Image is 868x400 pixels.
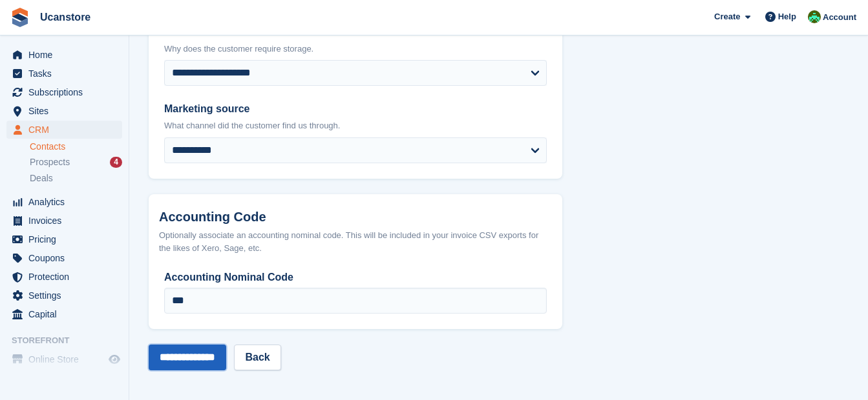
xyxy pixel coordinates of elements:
[28,286,106,305] span: Settings
[6,286,122,305] a: menu
[28,268,106,286] span: Protection
[28,305,106,323] span: Capital
[159,229,552,254] div: Optionally associate an accounting nominal code. This will be included in your invoice CSV export...
[30,172,122,185] a: Deals
[823,11,856,24] span: Account
[6,350,122,368] a: menu
[30,155,122,169] a: Prospects 4
[28,350,106,368] span: Online Store
[28,121,106,139] span: CRM
[164,119,547,132] p: What channel did the customer find us through.
[159,210,552,225] h2: Accounting Code
[6,83,122,101] a: menu
[6,249,122,267] a: menu
[234,345,281,370] a: Back
[6,46,122,64] a: menu
[6,230,122,248] a: menu
[28,65,106,83] span: Tasks
[28,193,106,211] span: Analytics
[6,268,122,286] a: menu
[164,43,547,55] p: Why does the customer require storage.
[6,193,122,211] a: menu
[12,334,129,347] span: Storefront
[6,102,122,120] a: menu
[28,102,106,120] span: Sites
[808,10,821,23] img: Leanne Tythcott
[28,212,106,230] span: Invoices
[30,141,122,153] a: Contacts
[164,270,547,285] label: Accounting Nominal Code
[107,352,122,367] a: Preview store
[28,230,106,248] span: Pricing
[110,157,122,168] div: 4
[10,8,30,27] img: stora-icon-8386f47178a22dfd0bd8f6a31ec36ba5ce8667c1dd55bd0f319d3a0aa187defe.svg
[164,101,547,117] label: Marketing source
[6,121,122,139] a: menu
[28,46,106,64] span: Home
[28,249,106,267] span: Coupons
[35,6,96,28] a: Ucanstore
[6,212,122,230] a: menu
[714,10,740,23] span: Create
[778,10,796,23] span: Help
[28,83,106,101] span: Subscriptions
[6,65,122,83] a: menu
[6,305,122,323] a: menu
[30,156,70,168] span: Prospects
[30,172,53,185] span: Deals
